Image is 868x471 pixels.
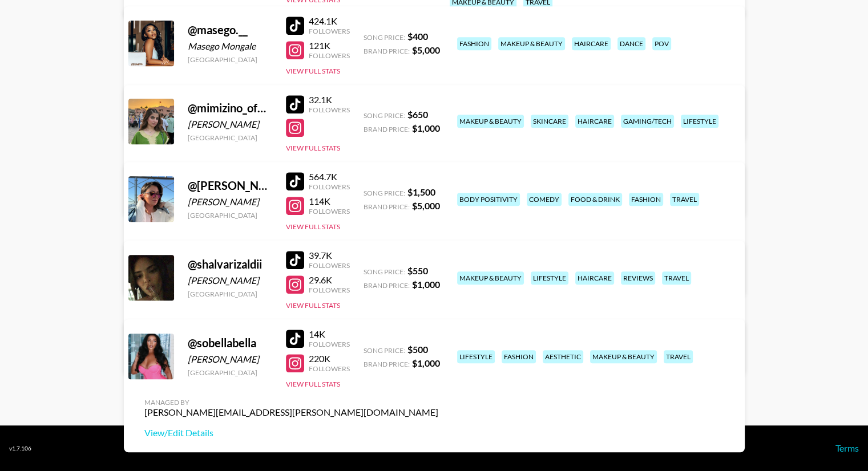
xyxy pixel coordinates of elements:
[364,346,405,355] span: Song Price:
[188,196,272,208] div: [PERSON_NAME]
[144,427,438,438] a: View/Edit Details
[144,398,438,407] div: Managed By
[364,267,405,276] span: Song Price:
[309,51,350,60] div: Followers
[364,202,410,211] span: Brand Price:
[412,44,440,55] strong: $ 5,000
[286,301,340,310] button: View Full Stats
[188,119,272,130] div: [PERSON_NAME]
[309,94,350,105] div: 32.1K
[621,115,674,128] div: gaming/tech
[572,37,611,50] div: haircare
[457,37,491,50] div: fashion
[531,115,568,128] div: skincare
[364,189,405,197] span: Song Price:
[531,271,568,285] div: lifestyle
[309,353,350,364] div: 220K
[662,271,691,285] div: travel
[364,125,410,133] span: Brand Price:
[412,358,440,368] strong: $ 1,000
[188,101,272,115] div: @ mimizino_official
[364,281,410,290] span: Brand Price:
[590,350,657,363] div: makeup & beauty
[188,133,272,142] div: [GEOGRAPHIC_DATA]
[286,67,340,75] button: View Full Stats
[309,15,350,27] div: 424.1K
[617,37,645,50] div: dance
[309,328,350,340] div: 14K
[309,182,350,191] div: Followers
[407,31,428,42] strong: $ 400
[188,354,272,365] div: [PERSON_NAME]
[309,364,350,373] div: Followers
[364,360,410,368] span: Brand Price:
[629,193,663,206] div: fashion
[575,271,614,285] div: haircare
[286,222,340,231] button: View Full Stats
[407,265,428,276] strong: $ 550
[188,178,272,193] div: @ [PERSON_NAME].mackenzlee
[457,350,495,363] div: lifestyle
[457,193,520,206] div: body positivity
[364,111,405,120] span: Song Price:
[575,115,614,128] div: haircare
[309,207,350,216] div: Followers
[188,23,272,37] div: @ masego.__
[412,123,440,133] strong: $ 1,000
[568,193,622,206] div: food & drink
[144,407,438,418] div: [PERSON_NAME][EMAIL_ADDRESS][PERSON_NAME][DOMAIN_NAME]
[188,211,272,220] div: [GEOGRAPHIC_DATA]
[407,344,428,355] strong: $ 500
[412,279,440,290] strong: $ 1,000
[188,275,272,286] div: [PERSON_NAME]
[407,186,435,197] strong: $ 1,500
[188,257,272,271] div: @ shalvarizaldii
[457,271,524,285] div: makeup & beauty
[835,442,859,453] a: Terms
[309,40,350,51] div: 121K
[309,261,350,270] div: Followers
[670,193,699,206] div: travel
[543,350,583,363] div: aesthetic
[664,350,693,363] div: travel
[286,380,340,388] button: View Full Stats
[309,171,350,182] div: 564.7K
[652,37,671,50] div: pov
[502,350,536,363] div: fashion
[309,340,350,348] div: Followers
[309,274,350,286] div: 29.6K
[9,445,31,452] div: v 1.7.106
[407,109,428,120] strong: $ 650
[681,115,718,128] div: lifestyle
[309,250,350,261] div: 39.7K
[286,144,340,152] button: View Full Stats
[412,200,440,211] strong: $ 5,000
[309,105,350,114] div: Followers
[621,271,655,285] div: reviews
[188,55,272,64] div: [GEOGRAPHIC_DATA]
[527,193,562,206] div: comedy
[309,286,350,294] div: Followers
[364,33,405,42] span: Song Price:
[309,196,350,207] div: 114K
[188,336,272,350] div: @ sobellabella
[188,40,272,52] div: Masego Mongale
[188,368,272,377] div: [GEOGRAPHIC_DATA]
[498,37,565,50] div: makeup & beauty
[457,115,524,128] div: makeup & beauty
[188,290,272,298] div: [GEOGRAPHIC_DATA]
[309,27,350,35] div: Followers
[364,47,410,55] span: Brand Price:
